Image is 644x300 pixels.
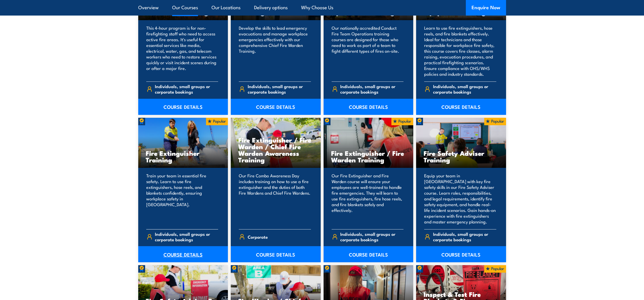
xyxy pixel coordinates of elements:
[324,246,414,262] a: COURSE DETAILS
[416,246,506,262] a: COURSE DETAILS
[146,25,218,77] p: This 4-hour program is for non-firefighting staff who need to access active fire areas. It's usef...
[155,83,218,94] span: Individuals, small groups or corporate bookings
[324,99,414,115] a: COURSE DETAILS
[231,99,321,115] a: COURSE DETAILS
[331,150,406,163] h3: Fire Extinguisher / Fire Warden Training
[138,246,228,262] a: COURSE DETAILS
[332,25,404,77] p: Our nationally accredited Conduct Fire Team Operations training courses are designed for those wh...
[146,173,218,225] p: Train your team in essential fire safety. Learn to use fire extinguishers, hose reels, and blanke...
[239,173,311,225] p: Our Fire Combo Awareness Day includes training on how to use a fire extinguisher and the duties o...
[138,99,228,115] a: COURSE DETAILS
[424,25,496,77] p: Learn to use fire extinguishers, hose reels, and fire blankets effectively. Ideal for technicians...
[332,173,404,225] p: Our Fire Extinguisher and Fire Warden course will ensure your employees are well-trained to handl...
[416,99,506,115] a: COURSE DETAILS
[231,246,321,262] a: COURSE DETAILS
[340,83,403,94] span: Individuals, small groups or corporate bookings
[146,150,221,163] h3: Fire Extinguisher Training
[340,231,403,242] span: Individuals, small groups or corporate bookings
[424,173,496,225] p: Equip your team in [GEOGRAPHIC_DATA] with key fire safety skills in our Fire Safety Adviser cours...
[238,136,313,163] h3: Fire Extinguisher / Fire Warden / Chief Fire Warden Awareness Training
[155,231,218,242] span: Individuals, small groups or corporate bookings
[239,25,311,77] p: Develop the skills to lead emergency evacuations and manage workplace emergencies effectively wit...
[248,83,311,94] span: Individuals, small groups or corporate bookings
[433,231,496,242] span: Individuals, small groups or corporate bookings
[248,232,268,241] span: Corporate
[424,150,499,163] h3: Fire Safety Adviser Training
[433,83,496,94] span: Individuals, small groups or corporate bookings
